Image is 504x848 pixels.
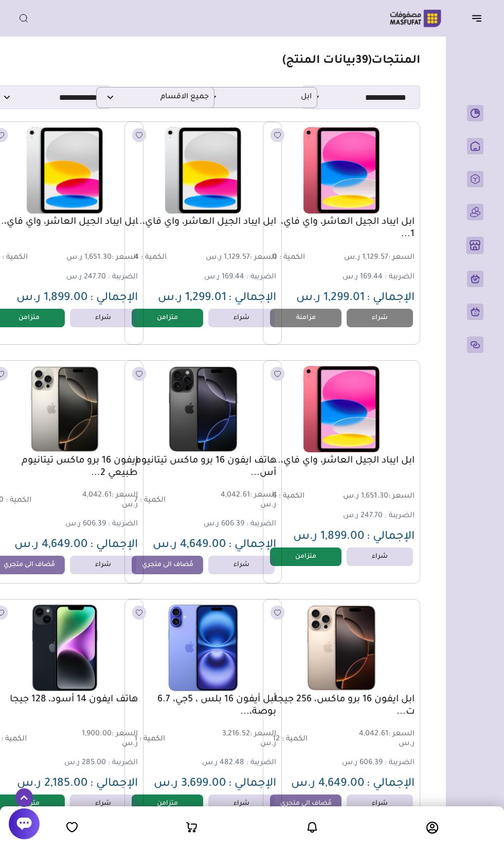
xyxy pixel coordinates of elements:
a: ابل ايباد الجيل العاشر، واي فاي،... [130,216,276,228]
span: الضريبة : [108,520,138,528]
a: ابل ايباد الجيل العاشر، واي فاي، 1... [268,216,415,241]
a: هاتف ايفون 16 برو ماكس تيتانيوم أس... [130,455,276,480]
a: شراء [70,556,136,574]
span: 247.70 ر.س [343,512,383,520]
a: ابل ايباد الجيل العاشر، واي فاي،... [268,455,415,467]
span: الكمية : [139,735,165,744]
span: الإجمالي : [228,778,276,790]
span: الإجمالي : [90,292,138,305]
span: الكمية : [140,497,166,505]
a: شراء [70,309,136,327]
img: 241.625-241.6252025-05-18-6829e674d9753.png [269,366,414,452]
span: 39 [355,55,368,67]
span: الضريبة : [385,759,415,767]
p: ابل [199,87,317,108]
span: 1,651.30 ر.س [343,492,415,502]
span: 4,649.00 ر.س [291,778,365,790]
span: الإجمالي : [367,778,415,790]
span: السعر : [388,254,415,262]
a: شراء [70,794,136,813]
span: السعر : [388,730,415,738]
span: الإجمالي : [367,531,415,543]
span: الإجمالي : [228,539,276,552]
span: الضريبة : [246,520,276,528]
span: الإجمالي : [228,292,276,305]
span: السعر : [250,254,276,262]
a: متزامن [132,794,203,813]
span: الضريبة : [246,759,276,767]
a: شراء [347,547,413,566]
span: السعر : [112,730,138,738]
span: 1,299.01 ر.س [158,292,226,305]
span: الإجمالي : [90,539,138,552]
span: السعر : [112,254,138,262]
a: أبل أيفون 16 بلس ، 5جي، 6.7 بوصة،... [130,694,276,718]
span: 3,216.52 ر.س [204,730,276,749]
span: 1,299.01 ر.س [296,292,365,305]
span: الكمية : [282,735,308,744]
span: الكمية : [1,735,27,744]
span: 4,649.00 ر.س [153,539,226,552]
span: ( بيانات المنتج) [282,55,371,67]
a: ابل ايفون 16 برو ماكس، 256 جيجا، ت... [268,694,415,718]
span: 169.44 ر.س [204,273,244,281]
span: 169.44 ر.س [343,273,383,281]
img: 241.625-241.6252025-05-18-6829ed7e52c06.png [131,127,276,214]
a: شراء [208,556,275,574]
span: 4,042.61 ر.س [66,491,138,510]
span: الكمية : [141,254,167,262]
span: الكمية : [2,254,28,262]
a: مُضاف الى متجري [132,556,203,574]
span: 606.39 ر.س [65,520,106,528]
span: الضريبة : [108,273,138,281]
img: 241.625-241.6252025-05-15-68261d9382ccc.png [131,605,276,691]
span: 1,899.00 ر.س [16,292,88,305]
a: شراء [347,309,413,327]
span: 4,649.00 ر.س [14,539,88,552]
span: الكمية : [279,254,305,262]
span: ابل [205,93,312,102]
img: Logo [383,8,448,28]
span: 482.48 ر.س [202,759,244,767]
span: 247.70 ر.س [66,273,106,281]
a: شراء [208,309,275,327]
span: 606.39 ر.س [342,759,383,767]
a: مزامنة [270,309,341,327]
img: 241.625-241.6252025-05-18-6829ef1e7367d.png [269,127,414,214]
img: 241.625-241.6252025-05-15-6825f8878725e.png [269,605,414,691]
span: 2,185.00 ر.س [17,778,88,790]
span: 1,129.57 ر.س [343,253,415,263]
span: الضريبة : [385,512,415,520]
a: متزامن [270,547,341,566]
span: 1,900.00 ر.س [66,730,138,749]
a: شراء [208,794,275,813]
span: السعر : [250,491,276,500]
span: 4,042.61 ر.س [204,491,276,510]
span: السعر : [250,730,276,738]
span: الكمية : [279,492,304,501]
span: الضريبة : [246,273,276,281]
span: 285.00 ر.س [64,759,106,767]
span: 4,042.61 ر.س [343,730,415,749]
p: جميع الاقسام [96,87,214,108]
span: الإجمالي : [367,292,415,305]
span: الضريبة : [108,759,138,767]
span: 1,899.00 ر.س [293,531,365,543]
span: الكمية : [6,497,31,505]
span: 3,699.00 ر.س [154,778,226,790]
div: ابل [227,87,317,108]
span: الإجمالي : [90,778,138,790]
a: متزامن [132,309,203,327]
a: مُضاف الى متجري [270,794,341,813]
span: 1,651.30 ر.س [66,253,138,263]
div: جميع الاقسام [123,87,214,108]
h1: المنتجات [282,54,420,69]
span: السعر : [112,491,138,500]
img: 241.625-241.6252025-05-15-6825f5538d636.png [131,366,276,452]
span: جميع الاقسام [102,93,209,102]
span: الضريبة : [385,273,415,281]
span: السعر : [388,492,415,501]
span: 606.39 ر.س [204,520,244,528]
span: 1,129.57 ر.س [204,253,276,263]
a: شراء [347,794,413,813]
